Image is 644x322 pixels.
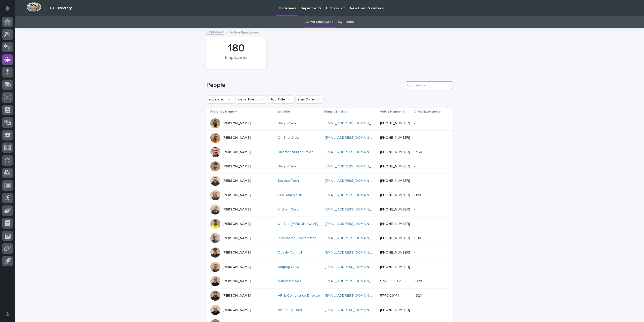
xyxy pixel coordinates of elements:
[206,274,453,289] tr: [PERSON_NAME]National Sales [EMAIL_ADDRESS][DOMAIN_NAME] 574855834219201920
[278,150,313,154] a: Director of Production
[278,136,299,140] a: On-Site Crew
[325,222,382,226] a: [EMAIL_ADDRESS][DOMAIN_NAME]
[325,294,382,297] a: [EMAIL_ADDRESS][DOMAIN_NAME]
[380,150,410,154] a: [PHONE_NUMBER]
[50,6,72,10] h2: 04. Directory
[380,193,410,197] a: [PHONE_NUMBER]
[215,55,258,66] div: Employees
[305,16,333,28] a: Active Employees
[222,121,251,126] p: [PERSON_NAME]
[338,16,354,28] a: My Profile
[206,303,453,317] tr: [PERSON_NAME]Assembly Tech [EMAIL_ADDRESS][DOMAIN_NAME] [PHONE_NUMBER]--
[325,122,382,125] a: [EMAIL_ADDRESS][DOMAIN_NAME]
[206,188,453,202] tr: [PERSON_NAME]CNC Machinist [EMAIL_ADDRESS][DOMAIN_NAME] [PHONE_NUMBER]11201120
[222,207,251,212] p: [PERSON_NAME]
[380,265,410,269] a: [PHONE_NUMBER]
[380,251,410,254] a: [PHONE_NUMBER]
[2,3,13,14] button: Notifications
[325,236,382,240] a: [EMAIL_ADDRESS][DOMAIN_NAME]
[222,294,251,298] p: [PERSON_NAME]
[380,208,410,211] a: [PHONE_NUMBER]
[278,121,296,126] a: Shop Crew
[325,165,382,168] a: [EMAIL_ADDRESS][DOMAIN_NAME]
[278,236,316,240] a: Purchasing Coordinator
[414,135,416,140] p: -
[380,165,410,168] a: [PHONE_NUMBER]
[206,260,453,274] tr: [PERSON_NAME]Staging Crew [EMAIL_ADDRESS][DOMAIN_NAME] [PHONE_NUMBER]--
[236,95,266,103] button: department
[222,179,251,183] p: [PERSON_NAME]
[278,279,301,283] a: National Sales
[222,193,251,197] p: [PERSON_NAME]
[278,251,302,255] a: Quality Control
[278,179,299,183] a: Service Tech
[325,251,382,254] a: [EMAIL_ADDRESS][DOMAIN_NAME]
[206,131,453,145] tr: [PERSON_NAME]On-Site Crew [EMAIL_ADDRESS][DOMAIN_NAME] [PHONE_NUMBER]--
[414,163,416,169] p: -
[26,2,41,12] img: Workspace Logo
[325,193,382,197] a: [EMAIL_ADDRESS][DOMAIN_NAME]
[278,207,299,212] a: Kitchen Crew
[206,202,453,217] tr: [PERSON_NAME]Kitchen Crew [EMAIL_ADDRESS][DOMAIN_NAME] [PHONE_NUMBER]--
[278,193,301,197] a: CNC Machinist
[414,293,423,298] p: 1620
[206,145,453,159] tr: [PERSON_NAME]Director of Production [EMAIL_ADDRESS][DOMAIN_NAME] [PHONE_NUMBER]14501450
[414,178,416,183] p: -
[380,236,410,240] a: [PHONE_NUMBER]
[380,122,410,125] a: [PHONE_NUMBER]
[222,236,251,240] p: [PERSON_NAME]
[325,265,382,269] a: [EMAIL_ADDRESS][DOMAIN_NAME]
[325,279,382,283] a: [EMAIL_ADDRESS][DOMAIN_NAME]
[325,150,382,154] a: [EMAIL_ADDRESS][DOMAIN_NAME]
[268,95,293,103] button: Job Title
[380,136,410,139] a: [PHONE_NUMBER]
[414,206,416,212] p: -
[206,231,453,245] tr: [PERSON_NAME]Purchasing Coordinator [EMAIL_ADDRESS][DOMAIN_NAME] [PHONE_NUMBER]13101310
[414,235,422,240] p: 1310
[325,208,382,211] a: [EMAIL_ADDRESS][DOMAIN_NAME]
[206,217,453,231] tr: [PERSON_NAME]On-Site [PERSON_NAME] [EMAIL_ADDRESS][DOMAIN_NAME] [PHONE_NUMBER]--
[278,308,302,312] a: Assembly Tech
[414,120,416,126] p: -
[414,149,423,154] p: 1450
[206,159,453,174] tr: [PERSON_NAME]Shop Crew [EMAIL_ADDRESS][DOMAIN_NAME] [PHONE_NUMBER]--
[414,249,416,255] p: -
[380,279,401,283] a: 5748558342
[222,222,251,226] p: [PERSON_NAME]
[414,221,416,226] p: -
[206,116,453,131] tr: [PERSON_NAME]Shop Crew [EMAIL_ADDRESS][DOMAIN_NAME] [PHONE_NUMBER]--
[414,192,422,197] p: 1120
[324,109,344,115] p: Primary Email
[405,81,453,89] input: Search
[215,42,258,55] div: 180
[206,95,234,103] button: supervisor
[222,136,251,140] p: [PERSON_NAME]
[414,264,416,269] p: -
[277,109,290,115] p: Job Title
[222,265,251,269] p: [PERSON_NAME]
[206,174,453,188] tr: [PERSON_NAME]Service Tech [EMAIL_ADDRESS][DOMAIN_NAME] [PHONE_NUMBER]--
[380,294,399,297] a: 5743120141
[278,265,299,269] a: Staging Crew
[380,109,402,115] p: Mobile Number
[414,307,416,312] p: -
[206,29,224,35] a: Employees
[222,150,251,154] p: [PERSON_NAME]
[380,179,410,183] a: [PHONE_NUMBER]
[380,308,410,312] a: [PHONE_NUMBER]
[222,279,251,283] p: [PERSON_NAME]
[414,278,423,283] p: 1920
[380,222,410,226] a: [PHONE_NUMBER]
[278,222,318,226] a: On-Site [PERSON_NAME]
[206,289,453,303] tr: [PERSON_NAME]HR & Compliance Director [EMAIL_ADDRESS][DOMAIN_NAME] 574312014116201620
[278,164,296,169] a: Shop Crew
[230,29,259,35] p: Active Employees
[295,95,322,103] button: startDate
[206,82,403,89] h1: People
[414,109,438,115] p: Office Extension
[210,109,234,115] p: Preferred Name
[325,308,382,312] a: [EMAIL_ADDRESS][DOMAIN_NAME]
[325,179,382,183] a: [EMAIL_ADDRESS][DOMAIN_NAME]
[206,245,453,260] tr: [PERSON_NAME]Quality Control [EMAIL_ADDRESS][DOMAIN_NAME] [PHONE_NUMBER]--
